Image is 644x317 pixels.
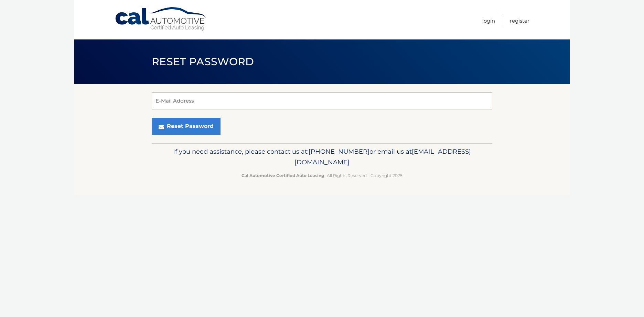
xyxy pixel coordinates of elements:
[152,92,492,109] input: E-Mail Address
[152,118,221,135] button: Reset Password
[156,172,488,179] p: - All Rights Reserved - Copyright 2025
[309,148,369,155] span: [PHONE_NUMBER]
[115,7,207,31] a: Cal Automotive
[482,15,495,26] a: Login
[510,15,529,26] a: Register
[241,173,324,178] strong: Cal Automotive Certified Auto Leasing
[156,146,488,168] p: If you need assistance, please contact us at: or email us at
[152,55,254,68] span: Reset Password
